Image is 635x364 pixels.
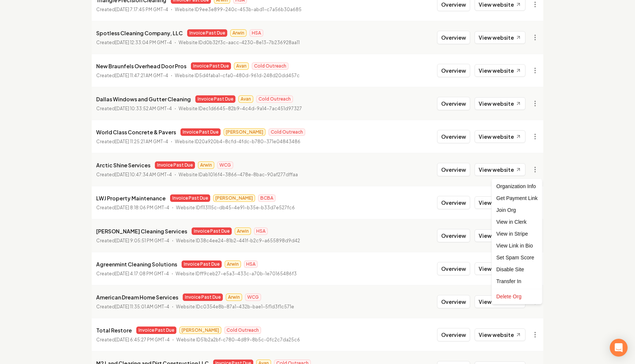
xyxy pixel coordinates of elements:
a: View in Stripe [494,228,541,240]
div: Organization Info [494,180,541,192]
div: Set Spam Score [494,252,541,263]
div: Transfer In [494,275,541,287]
div: Disable Site [494,263,541,275]
div: Join Org [494,204,541,216]
div: Get Payment Link [494,192,541,204]
a: View in Clerk [494,216,541,228]
a: View Link in Bio [494,240,541,252]
div: Delete Org [494,291,541,302]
